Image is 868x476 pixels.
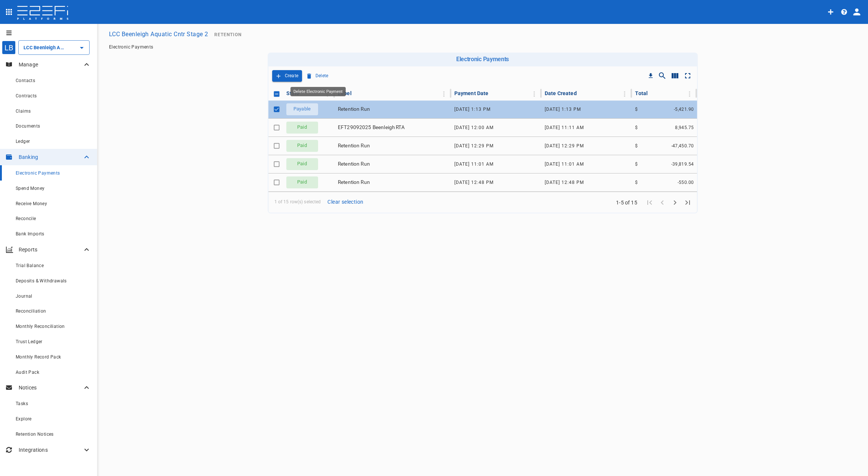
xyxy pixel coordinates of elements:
span: $ [635,180,638,185]
p: Banking [19,153,82,161]
button: LCC Beenleigh Aquatic Cntr Stage 2 [106,27,211,41]
p: Notices [19,384,82,391]
span: Go to next page [669,198,681,206]
span: Retention Notices [16,432,54,437]
span: Audit Pack [16,370,39,375]
span: Toggle select row [271,104,282,115]
span: Paid [293,124,311,131]
span: [DATE] 12:29 pm [545,143,584,148]
p: Manage [19,61,82,68]
span: Tasks [16,401,28,406]
span: -5,421.90 [674,107,694,112]
span: $ [635,143,638,148]
span: [DATE] 12:48 pm [454,180,494,185]
button: Clear selection [327,198,364,206]
span: Bank Imports [16,231,44,237]
span: $ [635,107,638,112]
span: Toggle select row [271,122,282,133]
span: Go to first page [643,198,656,206]
button: Column Actions [684,88,696,100]
button: Toggle full screen [681,69,694,82]
span: Documents [16,123,40,129]
div: Payment Date [454,89,489,98]
span: Retention [214,32,242,37]
span: Spend Money [16,186,44,191]
span: [DATE] 12:48 pm [545,180,584,185]
span: Retention Run [338,160,370,167]
button: Show/Hide columns [669,69,681,82]
span: Retention Run [338,179,370,186]
div: Total [635,89,648,98]
span: Toggle select all [271,89,282,99]
div: 1 of 15 row(s) selected [274,198,364,206]
button: Delete [305,70,330,82]
span: -47,450.70 [671,143,694,148]
span: Deposits & Withdrawals [16,278,67,284]
button: Column Actions [528,88,540,100]
span: Toggle select row [271,177,282,188]
span: Claims [16,109,31,114]
span: Paid [293,160,311,167]
span: 1-5 of 15 [615,199,639,206]
span: Journal [16,294,32,299]
span: Retention Run [338,106,370,113]
button: Go to next page [669,196,681,209]
span: [DATE] 11:01 am [454,162,494,167]
span: [DATE] 1:13 pm [454,107,491,112]
span: Paid [293,142,311,149]
input: LCC Beenleigh Aquatic Cntr Stage 2 [22,44,65,51]
span: EFT29092025 Beenleigh RTA [338,124,405,131]
span: Monthly Reconciliation [16,324,65,329]
button: Open [77,43,87,53]
span: Go to last page [681,198,694,206]
p: Integrations [19,446,82,454]
span: Explore [16,416,32,422]
span: Paid [293,179,311,186]
span: -550.00 [678,180,694,185]
span: Ledger [16,139,30,144]
span: [DATE] 12:00 am [454,125,494,130]
button: Show/Hide search [656,69,669,82]
div: LB [2,41,16,54]
span: $ [635,162,638,167]
span: Toggle select row [271,141,282,151]
span: Toggle select row [271,159,282,169]
p: Delete [315,72,329,80]
span: Add Electronic Payment [272,70,302,82]
span: Reconcile [16,216,36,221]
span: -39,819.54 [671,162,694,167]
button: Column Actions [619,88,631,100]
p: Reports [19,246,82,253]
span: 8,945.75 [675,125,694,130]
h6: Electronic Payments [271,56,695,63]
span: [DATE] 1:13 pm [545,107,581,112]
span: [DATE] 11:01 am [545,162,584,167]
span: Reconciliation [16,309,46,314]
button: Download CSV [645,71,656,81]
span: Monthly Record Pack [16,354,61,360]
span: Trust Ledger [16,339,43,344]
a: Electronic Payments [109,44,153,50]
span: [DATE] 12:29 pm [454,143,494,148]
span: Delete Electronic Payment [305,70,330,82]
button: Create [272,70,302,82]
span: $ [635,125,638,130]
span: Go to previous page [656,198,669,206]
button: Go to last page [681,196,694,209]
div: State [286,89,300,98]
span: Retention Run [338,142,370,149]
span: [DATE] 11:11 am [545,125,584,130]
span: Electronic Payments [16,170,60,176]
span: Trial Balance [16,263,44,268]
span: Receive Money [16,201,47,206]
span: Contacts [16,78,35,83]
p: Create [285,72,299,80]
button: Column Actions [438,88,450,100]
span: Contracts [16,93,37,98]
div: Date Created [545,89,577,98]
span: Payable [289,106,315,113]
div: Delete Electronic Payment [290,87,346,96]
nav: breadcrumb [109,44,856,50]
